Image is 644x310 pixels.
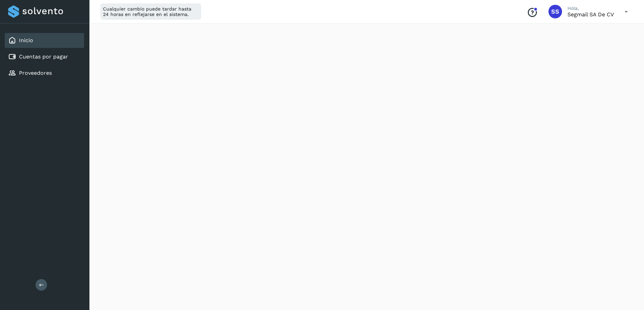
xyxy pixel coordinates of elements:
[19,70,52,76] a: Proveedores
[100,3,201,20] div: Cualquier cambio puede tardar hasta 24 horas en reflejarse en el sistema.
[5,33,84,48] div: Inicio
[5,66,84,81] div: Proveedores
[567,5,614,11] p: Hola,
[567,11,614,18] p: Segmail SA de CV
[19,37,33,44] a: Inicio
[19,53,68,60] a: Cuentas por pagar
[5,49,84,64] div: Cuentas por pagar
